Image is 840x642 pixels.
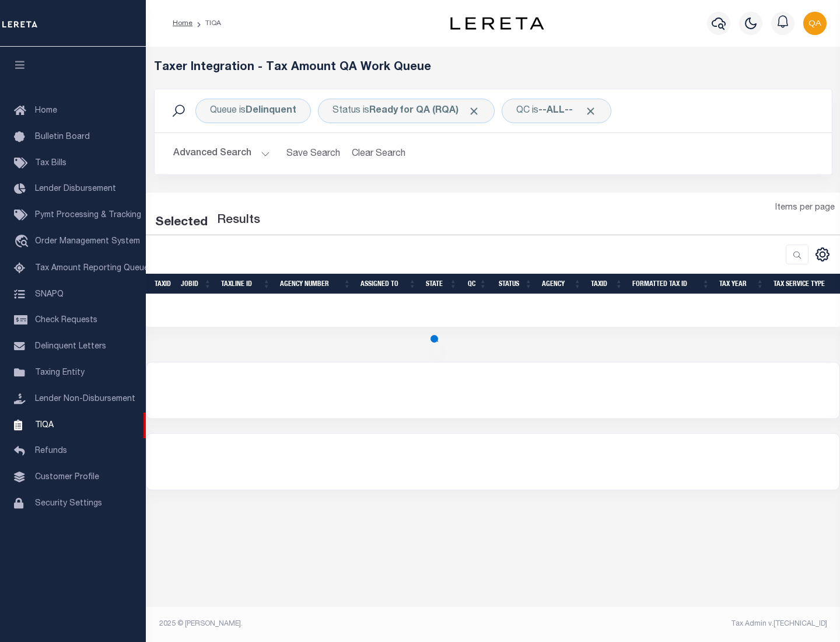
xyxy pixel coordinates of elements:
[803,12,827,35] img: svg+xml;base64,PHN2ZyB4bWxucz0iaHR0cDovL3d3dy53My5vcmcvMjAwMC9zdmciIHBvaW50ZXItZXZlbnRzPSJub25lIi...
[173,142,270,165] button: Advanced Search
[450,17,544,30] img: logo-dark.svg
[35,107,57,115] span: Home
[35,185,116,193] span: Lender Disbursement
[356,274,421,294] th: Assigned To
[347,142,411,165] button: Clear Search
[468,105,480,117] span: Click to Remove
[715,274,769,294] th: Tax Year
[584,105,597,117] span: Click to Remove
[35,159,66,168] span: Tax Bills
[176,274,216,294] th: JobID
[35,447,67,455] span: Refunds
[35,395,135,403] span: Lender Non-Disbursement
[195,99,311,123] div: Click to Edit
[421,274,462,294] th: State
[154,61,832,75] h5: Taxer Integration - Tax Amount QA Work Queue
[35,238,140,246] span: Order Management System
[246,106,296,116] b: Delinquent
[217,211,260,230] label: Results
[537,274,586,294] th: Agency
[369,106,480,116] b: Ready for QA (RQA)
[462,274,492,294] th: QC
[150,619,494,629] div: 2025 © [PERSON_NAME].
[492,274,537,294] th: Status
[35,369,85,377] span: Taxing Entity
[586,274,628,294] th: TaxID
[35,343,106,351] span: Delinquent Letters
[275,274,356,294] th: Agency Number
[502,619,827,629] div: Tax Admin v.[TECHNICAL_ID]
[150,274,176,294] th: TaxID
[35,316,97,325] span: Check Requests
[216,274,275,294] th: TaxLine ID
[155,214,208,232] div: Selected
[173,20,192,27] a: Home
[35,264,149,273] span: Tax Amount Reporting Queue
[318,99,495,123] div: Click to Edit
[35,133,90,141] span: Bulletin Board
[279,142,347,165] button: Save Search
[192,18,221,29] li: TIQA
[35,473,99,481] span: Customer Profile
[35,500,102,508] span: Security Settings
[35,211,141,219] span: Pymt Processing & Tracking
[628,274,715,294] th: Formatted Tax ID
[35,421,54,429] span: TIQA
[775,202,835,215] span: Items per page
[14,235,33,250] i: travel_explore
[502,99,611,123] div: Click to Edit
[538,106,573,116] b: --ALL--
[35,290,64,298] span: SNAPQ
